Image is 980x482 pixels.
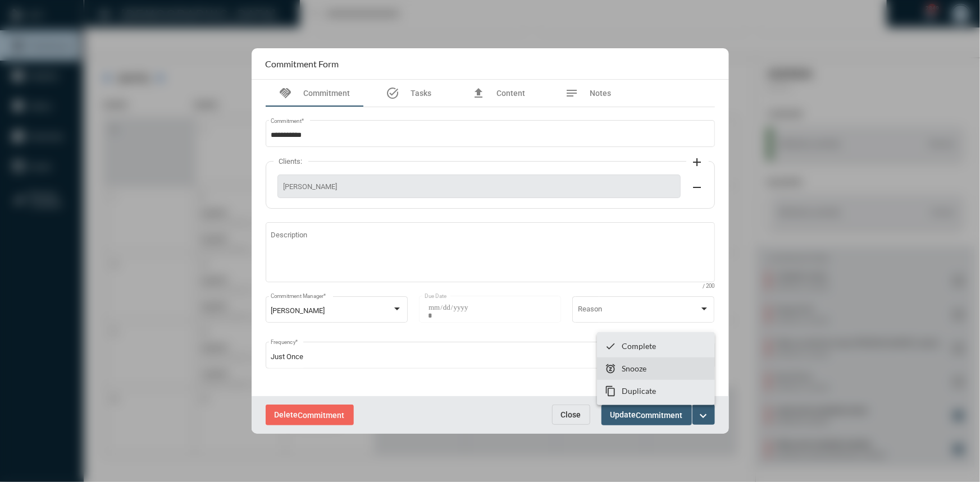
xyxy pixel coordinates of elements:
[622,341,656,351] p: Complete
[605,341,617,352] mat-icon: checkmark
[605,385,617,397] mat-icon: content_copy
[605,363,617,374] mat-icon: snooze
[622,364,646,373] p: Snooze
[622,386,656,396] p: Duplicate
